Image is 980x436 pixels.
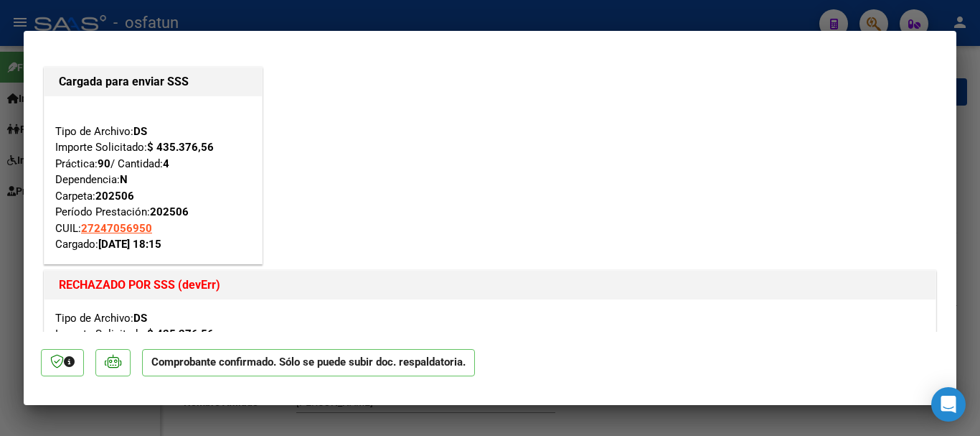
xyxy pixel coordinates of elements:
[59,73,248,91] h1: Cargada para enviar SSS
[147,328,214,340] strong: $ 435.376,56
[142,349,475,377] p: Comprobante confirmado. Sólo se puede subir doc. respaldatoria.
[95,190,134,203] strong: 202506
[55,107,251,253] div: Tipo de Archivo: Importe Solicitado: Práctica: / Cantidad: Dependencia: Carpeta: Período Prestaci...
[150,205,189,218] strong: 202506
[133,125,147,138] strong: DS
[98,238,161,251] strong: [DATE] 18:15
[163,157,169,170] strong: 4
[59,277,921,294] h1: RECHAZADO POR SSS (devErr)
[147,141,214,154] strong: $ 435.376,56
[81,222,152,235] span: 27247056950
[133,312,147,325] strong: DS
[120,173,128,186] strong: N
[931,387,966,422] div: Open Intercom Messenger
[98,157,110,170] strong: 90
